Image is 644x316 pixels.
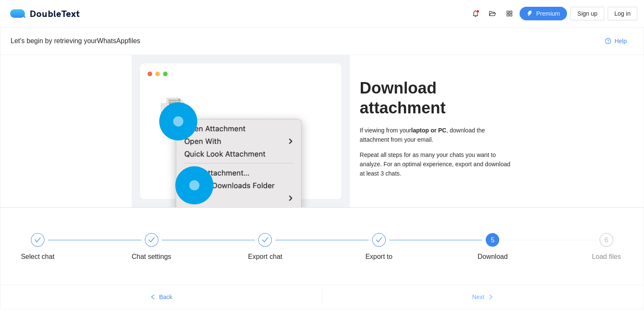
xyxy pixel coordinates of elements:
button: leftBack [0,290,322,304]
span: 5 [491,236,495,244]
div: Download [478,250,508,264]
span: check [148,236,155,243]
a: logoDoubleText [10,9,80,18]
div: 5Download [468,233,582,264]
span: thunderbolt [527,11,533,17]
div: Export chat [248,250,282,264]
span: 6 [605,236,608,244]
span: Log in [614,9,630,18]
button: appstore [503,7,516,20]
div: Select chat [13,233,127,264]
div: Repeat all steps for as many your chats you want to analyze. For an optimal experience, export an... [360,150,513,178]
h1: Download attachment [360,78,513,118]
span: Help [614,36,627,46]
span: Premium [536,9,560,18]
div: 6Load files [582,233,631,264]
span: check [34,236,41,243]
span: check [376,236,382,243]
img: logo [10,9,30,18]
div: Chat settings [132,250,171,264]
div: Export to [365,250,392,264]
button: bell [469,7,482,20]
div: Load files [592,250,621,264]
span: right [488,294,494,301]
span: Next [472,292,484,302]
span: check [262,236,268,243]
div: Export chat [240,233,354,264]
div: Let's begin by retrieving your WhatsApp files [11,36,598,46]
button: thunderboltPremium [520,7,567,20]
span: left [150,294,156,301]
button: folder-open [486,7,499,20]
span: folder-open [486,10,499,17]
span: bell [469,10,482,17]
button: Log in [608,7,637,20]
span: question-circle [605,38,611,45]
div: Select chat [21,250,54,264]
button: question-circleHelp [598,34,633,48]
span: Sign up [577,9,597,18]
button: Nextright [322,290,644,304]
div: Chat settings [127,233,241,264]
div: Export to [354,233,468,264]
span: appstore [503,10,516,17]
b: laptop or PC [411,127,446,134]
span: Back [159,292,172,302]
div: If viewing from your , download the attachment from your email. [360,126,513,144]
button: Sign up [570,7,604,20]
div: DoubleText [10,9,80,18]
